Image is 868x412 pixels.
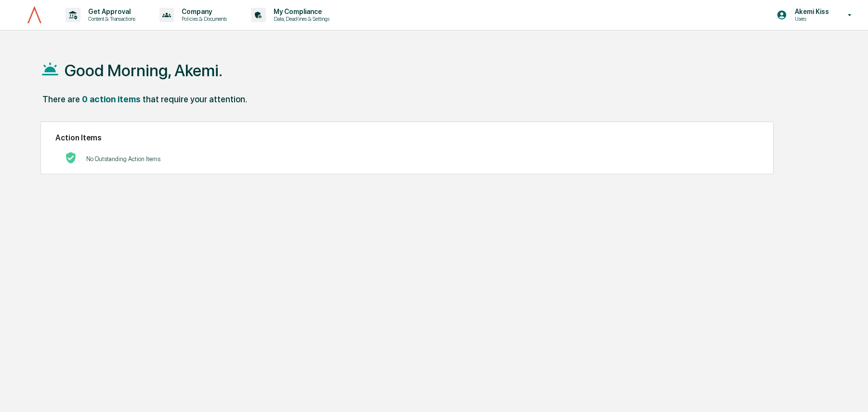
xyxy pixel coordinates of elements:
img: logo [23,5,46,25]
p: Company [174,8,232,15]
h1: Good Morning, Akemi. [65,61,223,80]
div: 0 action items [82,94,141,104]
p: Policies & Documents [174,15,232,22]
p: Content & Transactions [80,15,140,22]
div: that require your attention. [143,94,247,104]
p: Akemi Kiss [787,8,834,15]
p: No Outstanding Action Items [86,155,160,163]
div: There are [42,94,80,104]
h2: Action Items [55,133,759,142]
p: My Compliance [266,8,334,15]
p: Get Approval [80,8,140,15]
p: Users [787,15,834,22]
img: No Actions logo [65,152,77,164]
p: Data, Deadlines & Settings [266,15,334,22]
